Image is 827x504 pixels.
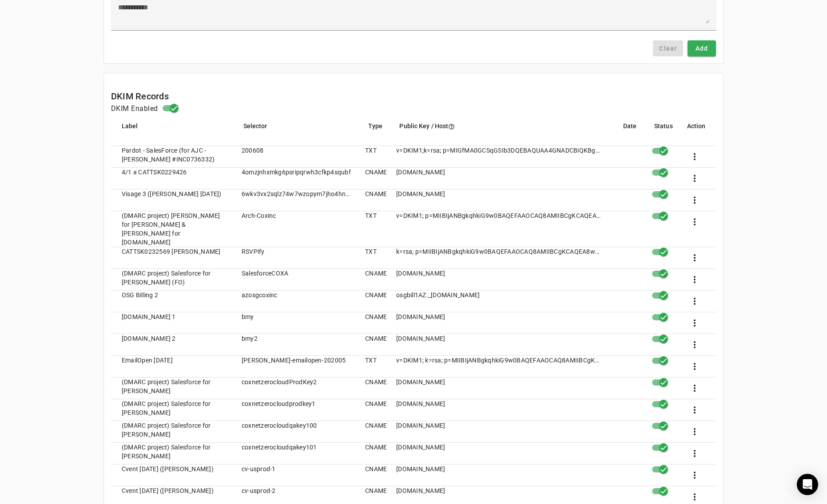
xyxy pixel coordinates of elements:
i: help_outline [448,123,455,130]
mat-cell: coxnetzerocloudqakey101 [235,443,358,465]
mat-cell: coxnetzerocloudqakey100 [235,421,358,443]
mat-cell: CNAME [358,291,389,312]
mat-header-cell: Date [616,121,647,146]
mat-cell: [DOMAIN_NAME] [389,399,609,421]
mat-cell: (DMARC project) Salesforce for [PERSON_NAME] [111,378,235,399]
mat-cell: [DOMAIN_NAME] [389,421,609,443]
mat-cell: (DMARC project) [PERSON_NAME] for [PERSON_NAME] & [PERSON_NAME] for [DOMAIN_NAME] [111,211,235,247]
mat-cell: 4/1 a CATTSK0229426 [111,168,235,189]
mat-cell: CNAME [358,334,389,356]
mat-header-cell: Label [111,121,236,146]
mat-cell: CNAME [358,312,389,334]
mat-cell: coxnetzerocloudProdKey2 [235,378,358,399]
mat-card-title: DKIM Records [111,89,169,103]
mat-cell: CNAME [358,399,389,421]
mat-cell: v=DKIM1; p=MIIBIjANBgkqhkiG9w0BAQEFAAOCAQ8AMIIBCgKCAQEAyNcjOcZuPL/BCgzgsqIlfxQTuDTFHE1wUaH0qHGy8M... [389,211,609,247]
mat-cell: [DOMAIN_NAME] [389,312,609,334]
mat-cell: TXT [358,146,389,168]
mat-cell: [DOMAIN_NAME] 2 [111,334,235,356]
mat-cell: Cvent [DATE] ([PERSON_NAME]) [111,465,235,486]
mat-cell: [DOMAIN_NAME] [389,465,609,486]
mat-cell: RSVPify [235,247,358,269]
mat-cell: CATTSK0232569 [PERSON_NAME] [111,247,235,269]
mat-cell: TXT [358,356,389,378]
mat-cell: [DOMAIN_NAME] [389,334,609,356]
mat-cell: CNAME [358,189,389,211]
mat-cell: Arch-Coxinc [235,211,358,247]
mat-cell: bmy2 [235,334,358,356]
mat-cell: coxnetzerocloudprodkey1 [235,399,358,421]
mat-cell: CNAME [358,168,389,189]
mat-cell: bmy [235,312,358,334]
mat-header-cell: Selector [236,121,362,146]
div: Open Intercom Messenger [797,474,818,495]
mat-cell: (DMARC project) Salesforce for [PERSON_NAME] (FO) [111,269,235,291]
button: Add [688,40,716,56]
mat-cell: CNAME [358,443,389,465]
mat-cell: CNAME [358,421,389,443]
mat-cell: [DOMAIN_NAME] [389,168,609,189]
mat-cell: [DOMAIN_NAME] [389,269,609,291]
mat-cell: TXT [358,247,389,269]
mat-cell: Pardot - SalesForce (for AJC - [PERSON_NAME] #INC0736332) [111,146,235,168]
mat-cell: (DMARC project) Salesforce for [PERSON_NAME] [111,421,235,443]
mat-cell: CNAME [358,269,389,291]
mat-cell: v=DKIM1;k=rsa; p=MIGfMA0GCSqGSIb3DQEBAQUAA4GNADCBiQKBgQDGoQCNwAQdJBy23MrShs1EuHqK/dtDC33QrTqgWd9C... [389,146,609,168]
mat-cell: [PERSON_NAME]-emailopen-202005 [235,356,358,378]
mat-cell: (DMARC project) Salesforce for [PERSON_NAME] [111,399,235,421]
mat-header-cell: Status [647,121,680,146]
mat-cell: osgbill1AZ._[DOMAIN_NAME] [389,291,609,312]
h4: DKIM Enabled [111,103,158,114]
mat-cell: [DOMAIN_NAME] [389,189,609,211]
mat-cell: OSG Billing 2 [111,291,235,312]
mat-header-cell: Action [680,121,716,146]
mat-cell: cv-usprod-1 [235,465,358,486]
mat-cell: v=DKIM1; k=rsa; p=MIIBIjANBgkqhkiG9w0BAQEFAAOCAQ8AMIIBCgKCAQEAn61nCZQhiW/XVKgWtzCMJmjL/2fCqNPj0MW... [389,356,609,378]
mat-cell: CNAME [358,378,389,399]
mat-cell: 4omzjnhxmkg6psripqrwh3cfkp4squbf [235,168,358,189]
mat-cell: CNAME [358,465,389,486]
mat-cell: [DOMAIN_NAME] [389,378,609,399]
mat-cell: [DOMAIN_NAME] [389,443,609,465]
mat-cell: EmailOpen [DATE] [111,356,235,378]
mat-cell: k=rsa; p=MIIBIjANBgkqhkiG9w0BAQEFAAOCAQ8AMIIBCgKCAQEA8wpB8tLgmWO4N5Xvnid6qGC+HHbWjrmvmhPfqIAdJ93b... [389,247,609,269]
mat-cell: TXT [358,211,389,247]
mat-cell: SalesforceCOXA [235,269,358,291]
mat-header-cell: Type [361,121,392,146]
mat-cell: (DMARC project) Salesforce for [PERSON_NAME] [111,443,235,465]
mat-cell: Visage 3 ([PERSON_NAME] [DATE]) [111,189,235,211]
mat-cell: azosgcoxinc [235,291,358,312]
mat-header-cell: Public Key / Host [392,121,616,146]
mat-cell: 200608 [235,146,358,168]
mat-cell: [DOMAIN_NAME] 1 [111,312,235,334]
mat-cell: 6wkv3vx2sqlz74w7wzopym7jho4hndke [235,189,358,211]
span: Add [696,44,708,53]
